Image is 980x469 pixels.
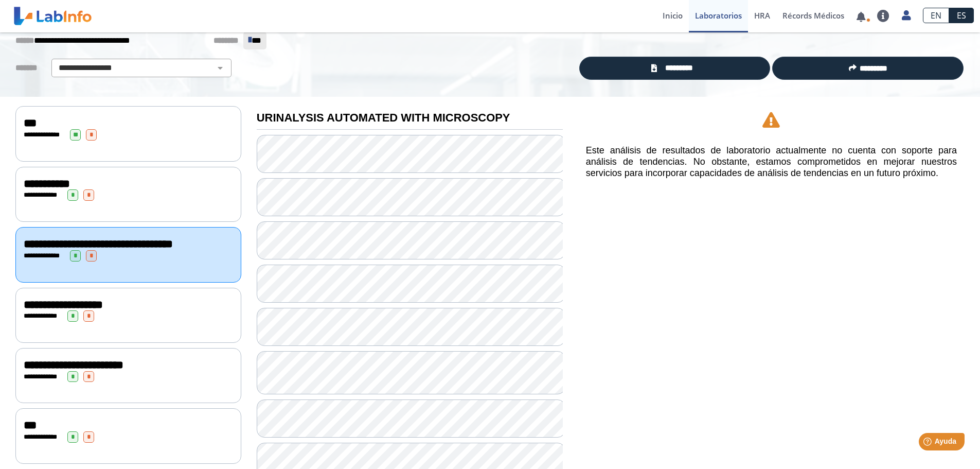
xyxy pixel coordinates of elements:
iframe: Help widget launcher [888,429,969,458]
a: EN [923,8,949,23]
b: URINALYSIS AUTOMATED WITH MICROSCOPY [257,111,510,124]
a: ES [949,8,974,23]
span: HRA [754,10,770,21]
h5: Este análisis de resultados de laboratorio actualmente no cuenta con soporte para análisis de ten... [586,145,957,179]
